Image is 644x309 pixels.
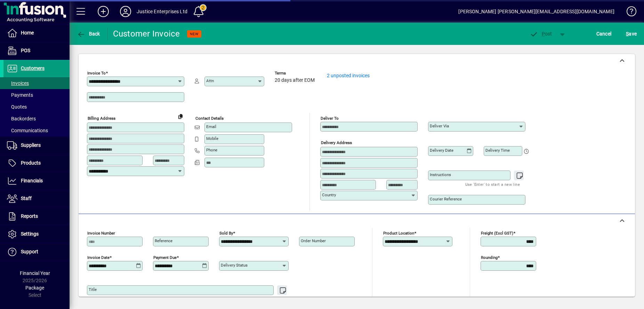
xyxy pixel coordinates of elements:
mat-label: Invoice date [87,255,110,260]
span: Quotes [7,104,27,110]
span: NEW [190,32,199,36]
a: Reports [3,208,70,225]
mat-label: Delivery date [430,148,453,153]
a: Support [3,243,70,261]
span: Support [21,249,38,254]
a: Invoices [3,77,70,89]
span: 20 days after EOM [275,78,315,83]
div: Justice Enterprises Ltd [137,6,187,17]
span: Communications [7,128,48,133]
mat-label: Invoice number [87,231,115,236]
button: Profile [114,5,137,18]
mat-label: Mobile [206,136,218,141]
mat-label: Title [89,287,97,292]
button: Back [75,27,102,40]
a: Staff [3,190,70,207]
span: P [542,31,545,37]
a: Suppliers [3,137,70,154]
span: Cancel [596,28,612,39]
a: Payments [3,89,70,101]
span: Staff [21,196,32,201]
span: Financial Year [20,270,50,276]
mat-label: Country [322,192,336,197]
button: Save [624,27,638,40]
a: POS [3,42,70,60]
mat-label: Order number [301,238,326,243]
mat-label: Payment due [153,255,177,260]
mat-label: Deliver To [321,116,339,121]
a: 2 unposted invoices [327,73,370,78]
a: Products [3,154,70,172]
a: Financials [3,172,70,190]
a: Home [3,24,70,42]
span: Payments [7,92,33,98]
mat-label: Phone [206,148,217,152]
span: Backorders [7,116,36,121]
span: Invoices [7,80,29,86]
mat-hint: Use 'Enter' to start a new line [228,295,283,303]
mat-label: Reference [155,238,172,243]
mat-label: Rounding [481,255,498,260]
span: Home [21,30,34,35]
span: Products [21,160,41,166]
app-page-header-button: Back [70,27,108,40]
button: Copy to Delivery address [175,111,186,122]
span: ost [530,31,552,37]
span: Back [77,31,100,37]
mat-label: Delivery time [485,148,510,153]
div: Customer Invoice [113,28,180,39]
span: ave [626,28,637,39]
button: Cancel [595,27,613,40]
span: Suppliers [21,142,41,148]
a: Settings [3,225,70,243]
span: Reports [21,213,38,219]
span: S [626,31,629,37]
mat-label: Deliver via [430,124,449,128]
mat-label: Product location [383,231,414,236]
div: [PERSON_NAME] [PERSON_NAME][EMAIL_ADDRESS][DOMAIN_NAME] [458,6,614,17]
button: Post [526,27,556,40]
button: Add [92,5,114,18]
mat-label: Instructions [430,172,451,177]
a: Communications [3,125,70,136]
mat-label: Sold by [219,231,233,236]
mat-label: Courier Reference [430,197,462,201]
span: Settings [21,231,39,237]
a: Knowledge Base [621,1,635,24]
span: POS [21,48,30,53]
a: Quotes [3,101,70,113]
span: Package [25,285,44,291]
span: Customers [21,65,45,71]
mat-label: Delivery status [221,263,248,268]
a: Backorders [3,113,70,125]
mat-label: Invoice To [87,71,106,76]
span: Financials [21,178,43,183]
mat-label: Attn [206,78,214,83]
mat-hint: Use 'Enter' to start a new line [465,180,520,188]
mat-label: Freight (excl GST) [481,231,513,236]
mat-label: Email [206,124,216,129]
span: Terms [275,71,316,76]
